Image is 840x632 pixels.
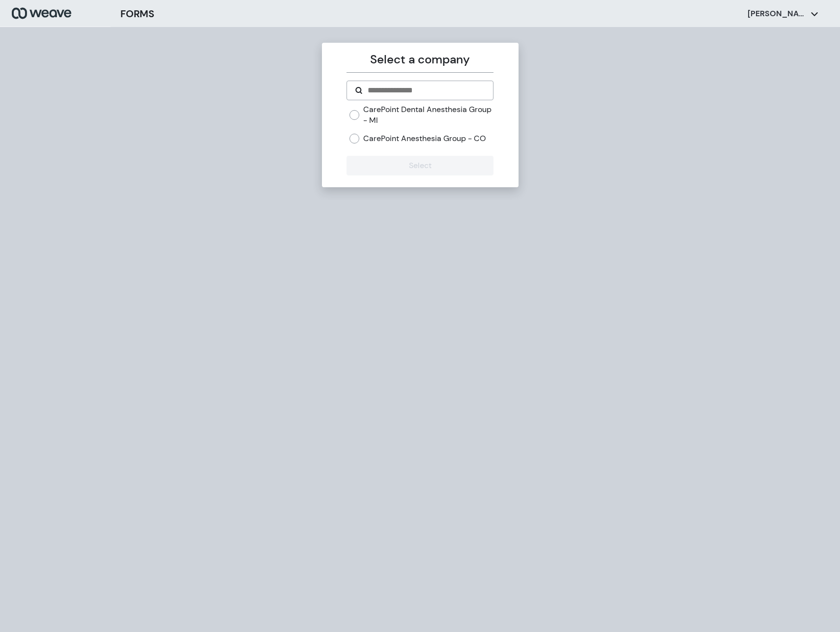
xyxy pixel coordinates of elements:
h3: FORMS [120,6,154,21]
label: CarePoint Dental Anesthesia Group - MI [363,104,493,125]
input: Search [367,85,485,96]
label: CarePoint Anesthesia Group - CO [363,133,486,144]
p: Select a company [347,51,493,68]
p: [PERSON_NAME] [748,8,807,19]
button: Select [347,156,493,175]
